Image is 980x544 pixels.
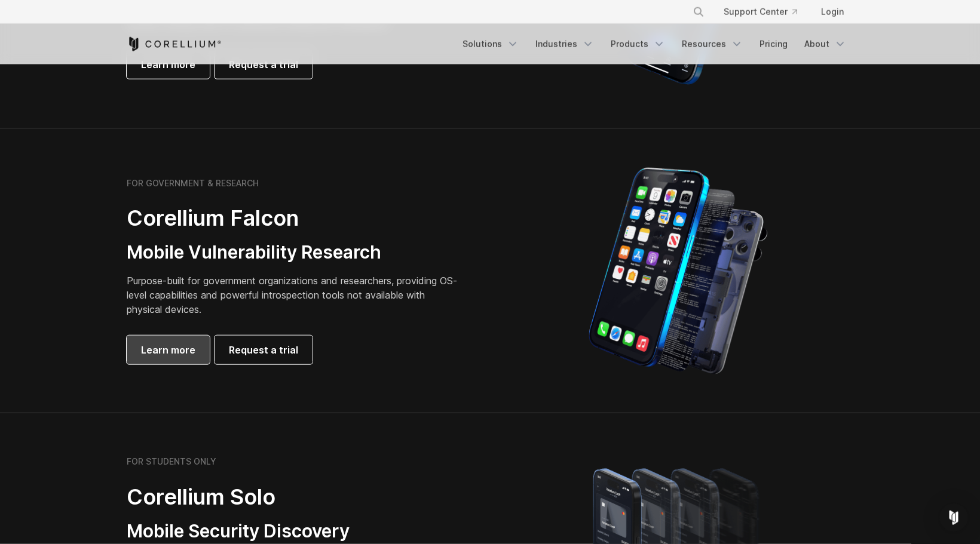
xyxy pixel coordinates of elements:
[939,503,968,532] div: Open Intercom Messenger
[678,1,853,23] div: Navigation Menu
[752,33,795,55] a: Pricing
[455,33,853,55] div: Navigation Menu
[604,33,672,55] a: Products
[127,37,222,51] a: Corellium Home
[141,343,195,357] span: Learn more
[675,33,750,55] a: Resources
[455,33,526,55] a: Solutions
[714,1,807,23] a: Support Center
[528,33,601,55] a: Industries
[127,205,461,232] h2: Corellium Falcon
[127,273,461,316] p: Purpose-built for government organizations and researchers, providing OS-level capabilities and p...
[215,336,313,364] a: Request a trial
[127,178,259,189] h6: FOR GOVERNMENT & RESEARCH
[127,484,461,511] h2: Corellium Solo
[127,520,461,543] h3: Mobile Security Discovery
[688,1,709,23] button: Search
[127,336,210,364] a: Learn more
[797,33,853,55] a: About
[229,343,298,357] span: Request a trial
[588,167,768,376] img: iPhone model separated into the mechanics used to build the physical device.
[127,241,461,264] h3: Mobile Vulnerability Research
[127,456,216,467] h6: FOR STUDENTS ONLY
[811,1,853,23] a: Login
